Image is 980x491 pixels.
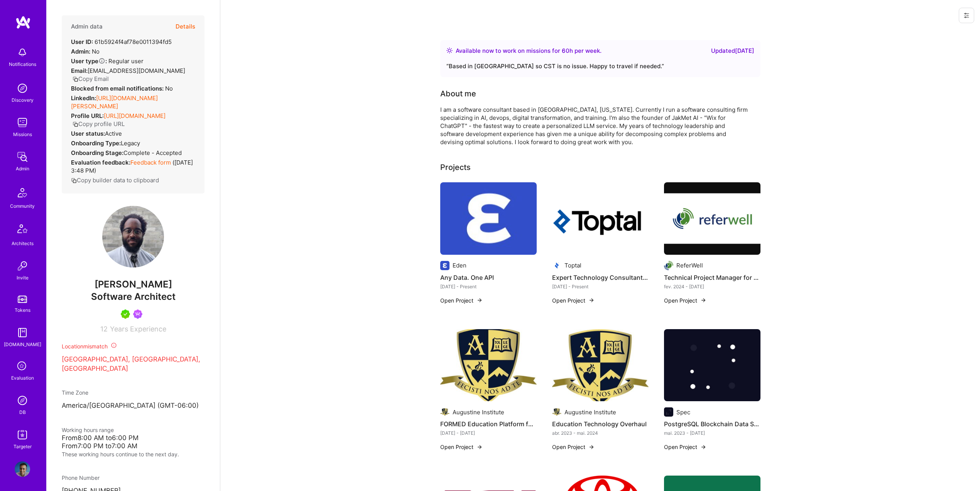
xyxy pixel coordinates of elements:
[552,419,649,429] h4: Education Technology Overhaul
[110,325,166,333] span: Years Experience
[71,57,107,65] strong: User type :
[552,329,649,402] img: Education Technology Overhaul
[552,272,649,282] h4: Expert Technology Consultant at [GEOGRAPHIC_DATA]
[105,130,122,137] span: Active
[588,444,595,450] img: arrow-right
[176,15,195,38] button: Details
[12,96,34,104] div: Discovery
[700,297,706,303] img: arrow-right
[552,429,649,437] div: abr. 2023 - mai. 2024
[9,60,36,68] div: Notifications
[71,176,159,184] button: Copy builder data to clipboard
[71,23,103,30] h4: Admin data
[15,359,30,374] i: icon SelectionTeam
[15,306,30,314] div: Tokens
[62,434,204,442] div: From 8:00 AM to 6:00 PM
[440,429,537,437] div: [DATE] - [DATE]
[440,272,537,282] h4: Any Data. One API
[71,130,105,137] strong: User status:
[440,419,537,429] h4: FORMED Education Platform for Augustine Institute
[664,443,706,451] button: Open Project
[664,407,673,417] img: Company logo
[564,408,616,416] div: Augustine Institute
[71,159,130,166] strong: Evaluation feedback:
[62,442,204,450] div: From 7:00 PM to 7:00 AM
[71,57,144,65] div: Regular user
[73,120,125,128] button: Copy profile URL
[19,408,26,416] div: DB
[71,94,96,102] strong: LinkedIn:
[440,261,449,270] img: Company logo
[133,309,142,319] img: Been on Mission
[664,272,760,282] h4: Technical Project Manager for Referwell
[71,178,77,183] i: icon Copy
[440,88,476,99] div: About me
[12,239,34,247] div: Architects
[664,261,673,270] img: Company logo
[664,329,760,402] img: PostgreSQL Blockchain Data Service
[123,149,182,156] span: Complete - Accepted
[62,450,204,458] div: These working hours continue to the next day.
[700,444,706,450] img: arrow-right
[62,389,88,396] span: Time Zone
[440,282,537,291] div: [DATE] - Present
[440,407,449,417] img: Company logo
[664,182,760,255] img: Technical Project Manager for Referwell
[440,296,483,304] button: Open Project
[664,429,760,437] div: mai. 2023 - [DATE]
[62,474,100,481] span: Phone Number
[13,183,32,202] img: Community
[100,325,108,333] span: 12
[16,165,29,173] div: Admin
[664,282,760,291] div: fev. 2024 - [DATE]
[73,75,109,83] button: Copy Email
[18,296,27,303] img: tokens
[15,393,30,408] img: Admin Search
[15,115,30,130] img: teamwork
[104,112,166,119] a: [URL][DOMAIN_NAME]
[453,261,466,269] div: Eden
[71,67,88,74] strong: Email:
[98,57,105,64] i: Help
[476,444,483,450] img: arrow-right
[446,62,754,71] div: “ Based in [GEOGRAPHIC_DATA] so CST is no issue. Happy to travel if needed. ”
[130,159,171,166] a: Feedback form
[102,206,164,267] img: User Avatar
[71,140,121,147] strong: Onboarding Type:
[13,461,32,477] a: User Avatar
[588,297,595,303] img: arrow-right
[62,279,204,290] span: [PERSON_NAME]
[456,46,602,55] div: Available now to work on missions for h per week .
[71,48,90,55] strong: Admin:
[4,340,41,348] div: [DOMAIN_NAME]
[476,297,483,303] img: arrow-right
[15,461,30,477] img: User Avatar
[10,202,35,210] div: Community
[88,67,185,74] span: [EMAIL_ADDRESS][DOMAIN_NAME]
[11,374,34,382] div: Evaluation
[552,296,595,304] button: Open Project
[91,291,176,302] span: Software Architect
[17,274,29,282] div: Invite
[71,112,104,119] strong: Profile URL:
[71,85,165,92] strong: Blocked from email notifications:
[562,47,569,54] span: 60
[15,258,30,274] img: Invite
[71,47,100,55] div: No
[446,47,453,54] img: Availability
[71,158,195,175] div: ( [DATE] 3:48 PM )
[62,401,204,410] p: America/[GEOGRAPHIC_DATA] (GMT-06:00 )
[453,408,504,416] div: Augustine Institute
[121,309,130,319] img: A.Teamer in Residence
[121,140,140,147] span: legacy
[71,94,158,110] a: [URL][DOMAIN_NAME][PERSON_NAME]
[13,221,32,239] img: Architects
[15,45,30,60] img: bell
[15,427,30,442] img: Skill Targeter
[15,325,30,340] img: guide book
[552,261,561,270] img: Company logo
[440,106,749,146] div: I am a software consultant based in [GEOGRAPHIC_DATA], [US_STATE]. Currently I run a software con...
[71,149,123,156] strong: Onboarding Stage:
[15,149,30,165] img: admin teamwork
[13,130,32,138] div: Missions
